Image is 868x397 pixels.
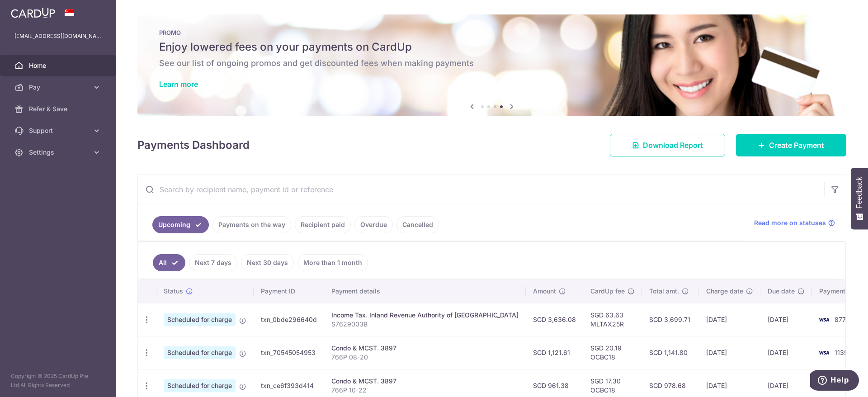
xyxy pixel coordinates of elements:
span: Scheduled for charge [164,313,236,326]
a: More than 1 month [297,254,368,271]
td: txn_0bde296640d [254,303,324,336]
p: PROMO [159,29,825,36]
p: 766P 10-22 [331,386,519,395]
a: Create Payment [736,134,846,156]
img: Latest Promos banner [137,14,846,116]
a: Learn more [159,80,198,89]
a: Upcoming [152,216,209,233]
span: 8774 [835,316,849,323]
a: All [153,254,185,271]
th: Payment details [324,279,526,303]
a: Cancelled [396,216,439,233]
span: Settings [29,148,89,157]
span: Total amt. [649,287,679,296]
span: Pay [29,83,89,92]
img: Bank Card [815,347,833,358]
td: [DATE] [760,303,812,336]
td: SGD 63.63 MLTAX25R [583,303,642,336]
td: SGD 1,121.61 [526,336,583,369]
span: Due date [768,287,795,296]
td: SGD 3,636.08 [526,303,583,336]
span: Home [29,61,89,70]
input: Search by recipient name, payment id or reference [138,175,824,204]
button: Feedback - Show survey [851,168,868,229]
a: Payments on the way [212,216,291,233]
div: Income Tax. Inland Revenue Authority of [GEOGRAPHIC_DATA] [331,311,519,320]
span: Download Report [643,140,703,151]
td: [DATE] [760,336,812,369]
h5: Enjoy lowered fees on your payments on CardUp [159,40,825,54]
a: Recipient paid [295,216,351,233]
img: CardUp [11,7,55,18]
span: CardUp fee [590,287,625,296]
span: Refer & Save [29,104,89,113]
a: Next 30 days [241,254,294,271]
span: Feedback [855,177,863,208]
td: [DATE] [699,303,760,336]
span: Create Payment [769,140,824,151]
iframe: Opens a widget where you can find more information [810,370,859,392]
td: txn_70545054953 [254,336,324,369]
div: Condo & MCST. 3897 [331,377,519,386]
h6: See our list of ongoing promos and get discounted fees when making payments [159,58,825,69]
span: 1135 [835,349,848,356]
a: Overdue [354,216,393,233]
td: SGD 3,699.71 [642,303,699,336]
span: Read more on statuses [754,218,826,227]
td: SGD 1,141.80 [642,336,699,369]
p: S7629003B [331,320,519,329]
p: 766P 08-20 [331,353,519,362]
td: SGD 20.19 OCBC18 [583,336,642,369]
p: [EMAIL_ADDRESS][DOMAIN_NAME] [14,32,101,41]
img: Bank Card [815,314,833,325]
span: Amount [533,287,556,296]
span: Support [29,126,89,135]
span: Scheduled for charge [164,379,236,392]
div: Condo & MCST. 3897 [331,344,519,353]
th: Payment ID [254,279,324,303]
h4: Payments Dashboard [137,137,250,153]
a: Next 7 days [189,254,237,271]
span: Scheduled for charge [164,346,236,359]
a: Download Report [610,134,725,156]
span: Status [164,287,183,296]
span: Charge date [706,287,743,296]
a: Read more on statuses [754,218,835,227]
td: [DATE] [699,336,760,369]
